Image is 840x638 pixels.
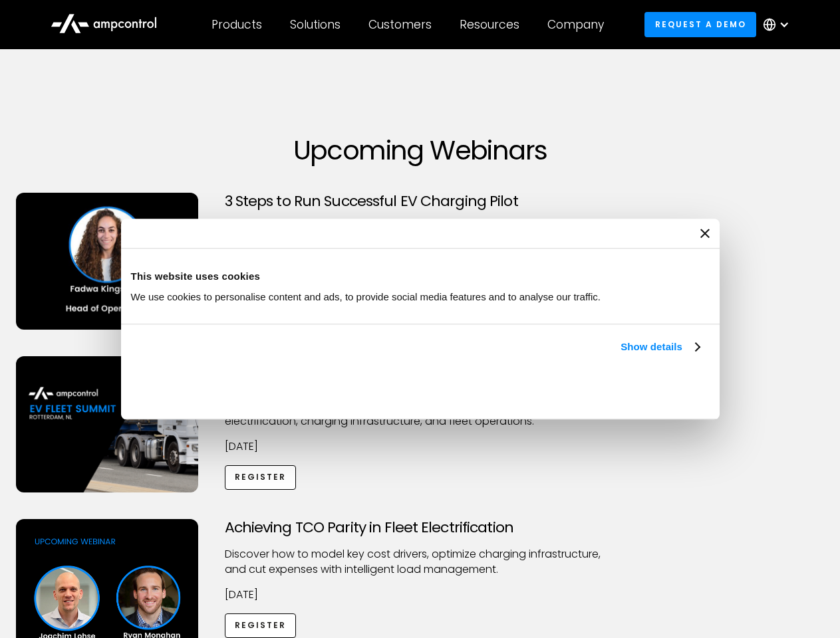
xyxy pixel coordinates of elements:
[621,339,699,355] a: Show details
[513,370,704,409] button: Okay
[211,17,262,32] div: Products
[368,17,432,32] div: Customers
[225,519,616,536] h3: Achieving TCO Parity in Fleet Electrification
[547,17,604,32] div: Company
[225,613,297,638] a: Register
[290,17,341,32] div: Solutions
[460,17,519,32] div: Resources
[225,193,616,210] h3: 3 Steps to Run Successful EV Charging Pilot
[700,229,710,238] button: Close banner
[644,12,756,37] a: Request a demo
[131,291,601,302] span: We use cookies to personalise content and ads, to provide social media features and to analyse ou...
[225,465,297,490] a: Register
[225,547,616,577] p: Discover how to model key cost drivers, optimize charging infrastructure, and cut expenses with i...
[16,134,825,166] h1: Upcoming Webinars
[225,439,616,454] p: [DATE]
[225,587,616,602] p: [DATE]
[131,268,710,284] div: This website uses cookies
